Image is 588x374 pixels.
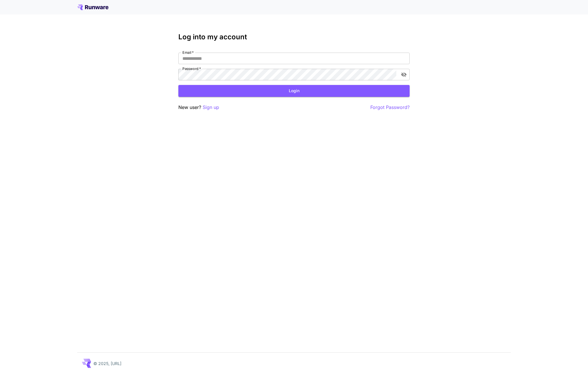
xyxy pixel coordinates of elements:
button: Login [178,85,410,97]
p: New user? [178,104,219,111]
h3: Log into my account [178,33,410,41]
button: Sign up [203,104,219,111]
button: Forgot Password? [370,104,410,111]
button: toggle password visibility [399,69,409,80]
label: Password [182,66,201,71]
label: Email [182,50,194,55]
p: © 2025, [URL] [93,360,121,366]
